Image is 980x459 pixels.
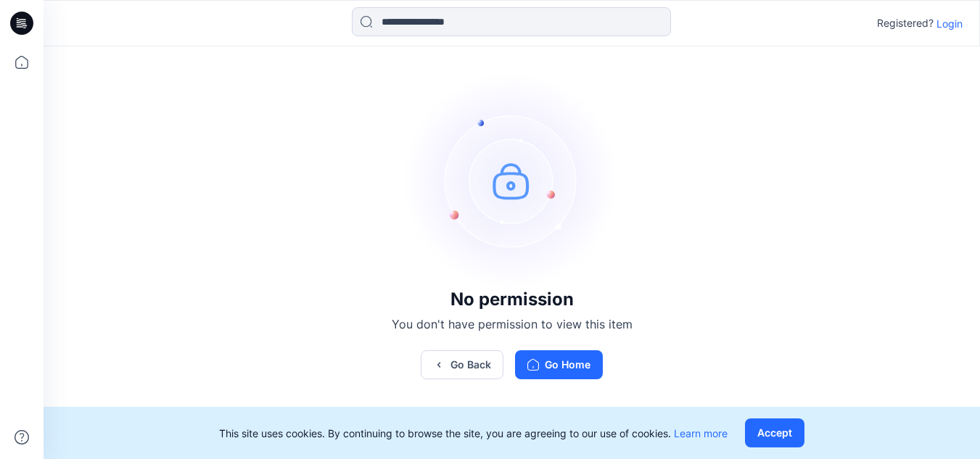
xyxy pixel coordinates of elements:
[421,350,503,379] button: Go Back
[392,315,633,333] p: You don't have permission to view this item
[877,15,934,32] p: Registered?
[936,16,963,31] p: Login
[403,72,621,289] img: no-perm.svg
[515,350,603,379] button: Go Home
[392,289,633,310] h3: No permission
[219,426,728,441] p: This site uses cookies. By continuing to browse the site, you are agreeing to our use of cookies.
[745,418,804,447] button: Accept
[674,427,728,439] a: Learn more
